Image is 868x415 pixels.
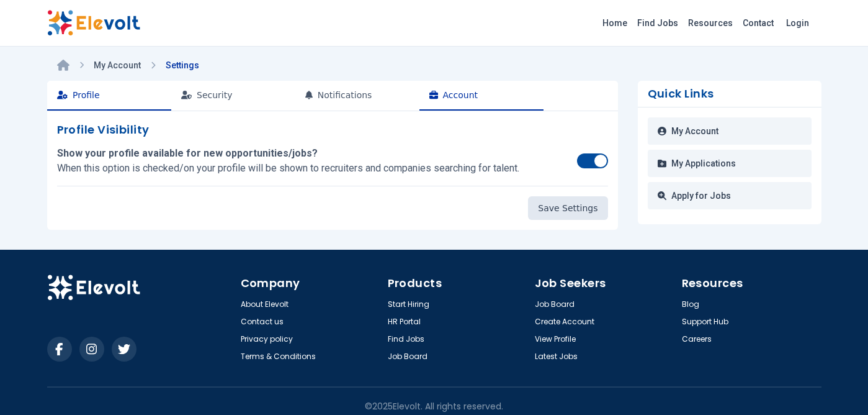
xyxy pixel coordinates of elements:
a: Support Hub [682,317,728,327]
a: About Elevolt [241,299,289,309]
img: Elevolt [47,10,140,36]
h4: Products [388,275,527,292]
h4: Company [241,275,380,292]
a: Settings [166,60,199,70]
a: Find Jobs [388,334,424,344]
a: Contact [738,13,779,33]
h3: Profile Visibility [57,121,608,139]
p: Show your profile available for new opportunities/jobs? [57,146,519,161]
a: My Account [648,117,812,145]
button: Notifications [295,81,419,111]
a: Careers [682,334,712,344]
a: HR Portal [388,317,421,327]
a: Job Board [535,299,575,309]
h3: Quick Links [648,88,812,99]
a: Home [597,13,632,33]
a: Privacy policy [241,334,293,344]
a: Job Board [388,352,427,362]
a: My Applications [648,150,812,177]
button: Profile [47,81,171,111]
h4: Resources [682,275,821,292]
a: Start Hiring [388,299,429,309]
a: Blog [682,299,699,309]
a: My Account [94,60,141,70]
button: Security [171,81,295,111]
a: Apply for Jobs [648,182,812,209]
img: Elevolt [47,275,140,301]
a: View Profile [535,334,576,344]
a: Contact us [241,317,284,327]
h4: Job Seekers [535,275,674,292]
a: Create Account [535,317,594,327]
p: When this option is checked/on your profile will be shown to recruiters and companies searching f... [57,161,519,176]
a: Login [779,11,817,35]
a: Latest Jobs [535,352,578,362]
a: Terms & Conditions [241,352,316,362]
iframe: Chat Widget [806,355,868,415]
a: Find Jobs [632,13,683,33]
a: Resources [683,13,738,33]
p: © 2025 Elevolt. All rights reserved. [365,400,503,413]
button: Account [419,81,544,111]
button: Save Settings [528,196,607,220]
